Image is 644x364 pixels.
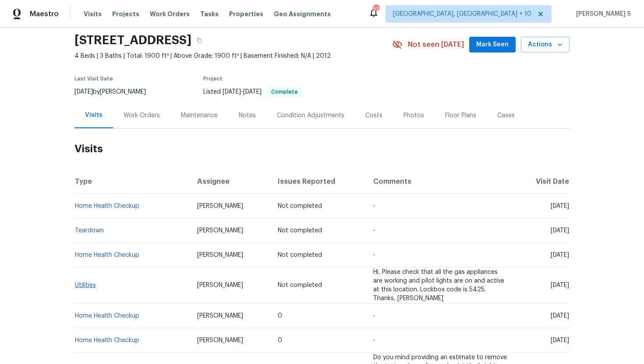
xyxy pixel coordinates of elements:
span: - [373,313,375,319]
span: - [373,203,375,209]
span: Maestro [30,10,59,18]
div: Floor Plans [445,111,476,120]
a: Home Health Checkup [75,252,139,258]
button: Mark Seen [469,37,516,53]
a: Teardown [75,227,104,234]
a: Home Health Checkup [75,337,139,343]
span: [PERSON_NAME] [197,282,243,288]
span: Properties [229,10,263,18]
span: 0 [278,337,282,343]
span: [DATE] [551,252,569,258]
span: Not completed [278,252,322,258]
div: Photos [403,111,424,120]
span: [DATE] [551,313,569,319]
span: [DATE] [243,89,262,95]
div: Work Orders [124,111,160,120]
span: Listed [203,89,302,95]
span: Project [203,76,223,81]
h2: Visits [74,129,570,169]
th: Comments [366,169,515,194]
span: [PERSON_NAME] [197,203,243,209]
span: [DATE] [223,89,241,95]
div: Cases [497,111,515,120]
button: Actions [521,37,570,53]
span: Geo Assignments [274,10,331,18]
span: Visits [84,10,102,18]
span: - [223,89,262,95]
span: [PERSON_NAME] [197,313,243,319]
span: [DATE] [74,89,93,95]
span: [PERSON_NAME] [197,337,243,343]
span: [DATE] [551,227,569,234]
span: Mark Seen [476,39,509,50]
span: Actions [528,39,563,50]
div: 273 [373,5,379,14]
span: Tasks [200,11,219,17]
span: Not completed [278,282,322,288]
button: Copy Address [191,32,207,48]
span: [PERSON_NAME] [197,252,243,258]
span: [DATE] [551,337,569,343]
div: by [PERSON_NAME] [74,87,156,97]
th: Type [74,169,190,194]
span: Not completed [278,227,322,234]
div: Notes [239,111,256,120]
span: [GEOGRAPHIC_DATA], [GEOGRAPHIC_DATA] + 10 [393,10,531,18]
span: - [373,252,375,258]
span: Complete [268,89,301,94]
a: Home Health Checkup [75,313,139,319]
div: Visits [85,111,103,119]
span: Hi, Please check that all the gas appliances are working and pilot lights are on and active at th... [373,269,504,301]
span: [DATE] [551,203,569,209]
span: [PERSON_NAME] [197,227,243,234]
div: Condition Adjustments [277,111,344,120]
a: Home Health Checkup [75,203,139,209]
span: Projects [112,10,139,18]
span: 0 [278,313,282,319]
span: Last Visit Date [74,76,113,81]
span: Work Orders [150,10,190,18]
span: [DATE] [551,282,569,288]
div: Maintenance [181,111,218,120]
th: Assignee [190,169,271,194]
div: Costs [365,111,382,120]
span: - [373,227,375,234]
span: - [373,337,375,343]
span: [PERSON_NAME] S [573,10,631,18]
span: Not completed [278,203,322,209]
th: Visit Date [515,169,570,194]
a: Utilities [75,282,96,288]
span: Not seen [DATE] [408,40,464,49]
span: 4 Beds | 3 Baths | Total: 1900 ft² | Above Grade: 1900 ft² | Basement Finished: N/A | 2012 [74,52,392,60]
th: Issues Reported [271,169,367,194]
h2: [STREET_ADDRESS] [74,36,191,45]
